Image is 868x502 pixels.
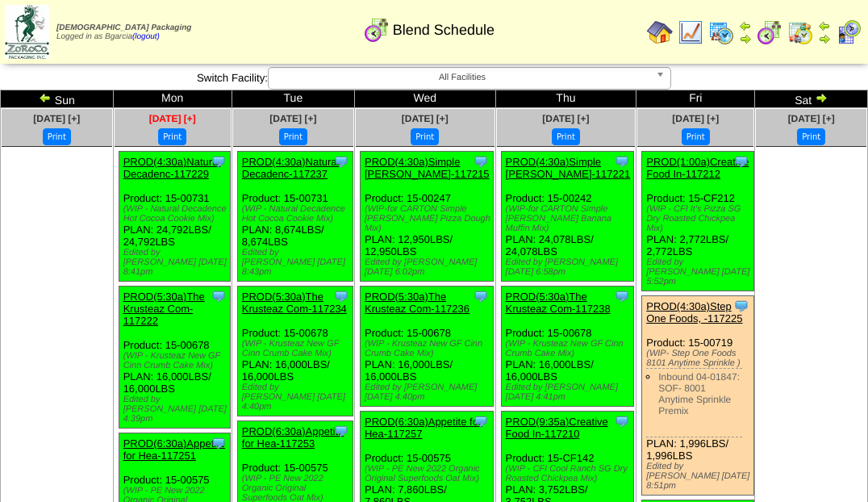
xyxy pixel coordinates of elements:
[836,19,862,45] img: calendarcustomer.gif
[402,113,449,124] a: [DATE] [+]
[501,287,634,407] div: Product: 15-00678 PLAN: 16,000LBS / 16,000LBS
[242,291,347,315] a: PROD(5:30a)The Krusteaz Com-117234
[642,152,753,291] div: Product: 15-CF212 PLAN: 2,772LBS / 2,772LBS
[646,257,753,287] div: Edited by [PERSON_NAME] [DATE] 5:52pm
[473,413,489,429] img: Tooltip
[56,23,191,41] span: Logged in as Bgarcia
[279,128,307,145] button: Print
[646,349,753,368] div: (WIP- Step One Foods 8101 Anytime Sprinkle )
[123,156,221,180] a: PROD(4:30a)Natural Decadenc-117229
[501,152,634,282] div: Product: 15-00242 PLAN: 24,078LBS / 24,078LBS
[365,416,482,440] a: PROD(6:30a)Appetite for Hea-117257
[818,32,831,45] img: arrowright.gif
[473,288,489,304] img: Tooltip
[365,156,490,180] a: PROD(4:30a)Simple [PERSON_NAME]-117215
[365,257,493,277] div: Edited by [PERSON_NAME] [DATE] 6:02pm
[646,204,753,233] div: (WIP - CFI It's Pizza SG Dry Roasted Chickpea Mix)
[123,291,205,327] a: PROD(5:30a)The Krusteaz Com-117222
[242,204,353,224] div: (WIP - Natural Decadence Hot Cocoa Cookie Mix)
[733,153,749,169] img: Tooltip
[506,156,631,180] a: PROD(4:30a)Simple [PERSON_NAME]-117221
[211,435,227,451] img: Tooltip
[211,153,227,169] img: Tooltip
[242,248,353,277] div: Edited by [PERSON_NAME] [DATE] 8:43pm
[119,287,230,429] div: Product: 15-00678 PLAN: 16,000LBS / 16,000LBS
[733,298,749,314] img: Tooltip
[506,257,634,277] div: Edited by [PERSON_NAME] [DATE] 6:58pm
[672,113,719,124] a: [DATE] [+]
[242,425,344,450] a: PROD(6:30a)Appetite for Hea-117253
[360,287,493,407] div: Product: 15-00678 PLAN: 16,000LBS / 16,000LBS
[614,153,630,169] img: Tooltip
[123,248,230,277] div: Edited by [PERSON_NAME] [DATE] 8:41pm
[658,371,740,416] a: Inbound 04-01847: SOF- 8001 Anytime Sprinkle Premix
[364,17,390,43] img: calendarblend.gif
[242,156,340,180] a: PROD(4:30a)Natural Decadenc-117237
[242,339,353,358] div: (WIP - Krusteaz New GF Cinn Crumb Cake Mix)
[678,19,703,45] img: line_graph.gif
[636,90,755,108] td: Fri
[642,296,753,496] div: Product: 15-00719 PLAN: 1,996LBS / 1,996LBS
[113,90,232,108] td: Mon
[333,288,349,304] img: Tooltip
[232,90,354,108] td: Tue
[739,32,752,45] img: arrowright.gif
[757,19,782,45] img: calendarblend.gif
[33,113,80,124] a: [DATE] [+]
[815,91,828,104] img: arrowright.gif
[365,339,493,358] div: (WIP - Krusteaz New GF Cinn Crumb Cake Mix)
[119,152,230,282] div: Product: 15-00731 PLAN: 24,792LBS / 24,792LBS
[788,113,835,124] a: [DATE] [+]
[56,23,191,32] span: [DEMOGRAPHIC_DATA] Packaging
[149,113,196,124] a: [DATE] [+]
[393,22,495,39] span: Blend Schedule
[5,5,49,59] img: zoroco-logo-small.webp
[614,413,630,429] img: Tooltip
[646,156,749,180] a: PROD(1:00a)Creative Food In-117212
[506,291,611,315] a: PROD(5:30a)The Krusteaz Com-117238
[818,19,831,32] img: arrowleft.gif
[708,19,734,45] img: calendarprod.gif
[354,90,495,108] td: Wed
[333,423,349,439] img: Tooltip
[237,152,353,282] div: Product: 15-00731 PLAN: 8,674LBS / 8,674LBS
[360,152,493,282] div: Product: 15-00247 PLAN: 12,950LBS / 12,950LBS
[506,339,634,358] div: (WIP - Krusteaz New GF Cinn Crumb Cake Mix)
[506,464,634,483] div: (WIP - CFI Cool Ranch SG Dry Roasted Chickpea Mix)
[646,462,753,491] div: Edited by [PERSON_NAME] [DATE] 8:51pm
[43,128,71,145] button: Print
[542,113,589,124] a: [DATE] [+]
[787,19,813,45] img: calendarinout.gif
[755,90,868,108] td: Sat
[506,204,634,233] div: (WIP-for CARTON Simple [PERSON_NAME] Banana Muffin Mix)
[646,300,742,324] a: PROD(4:30a)Step One Foods, -117225
[1,90,114,108] td: Sun
[682,128,710,145] button: Print
[365,291,469,315] a: PROD(5:30a)The Krusteaz Com-117236
[506,416,608,440] a: PROD(9:35a)Creative Food In-117210
[237,287,353,416] div: Product: 15-00678 PLAN: 16,000LBS / 16,000LBS
[614,288,630,304] img: Tooltip
[365,204,493,233] div: (WIP-for CARTON Simple [PERSON_NAME] Pizza Dough Mix)
[506,383,634,402] div: Edited by [PERSON_NAME] [DATE] 4:41pm
[365,464,493,483] div: (WIP - PE New 2022 Organic Original Superfoods Oat Mix)
[158,128,186,145] button: Print
[333,153,349,169] img: Tooltip
[797,128,825,145] button: Print
[123,351,230,370] div: (WIP - Krusteaz New GF Cinn Crumb Cake Mix)
[123,204,230,224] div: (WIP - Natural Decadence Hot Cocoa Cookie Mix)
[365,383,493,402] div: Edited by [PERSON_NAME] [DATE] 4:40pm
[411,128,439,145] button: Print
[211,288,227,304] img: Tooltip
[739,19,752,32] img: arrowleft.gif
[552,128,580,145] button: Print
[473,153,489,169] img: Tooltip
[269,113,316,124] span: [DATE] [+]
[132,32,160,41] a: (logout)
